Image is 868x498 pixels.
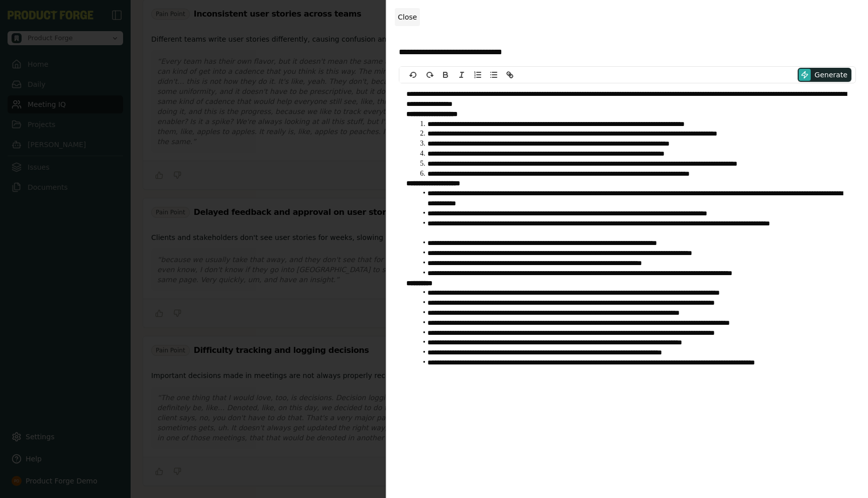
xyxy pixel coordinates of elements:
[503,69,517,81] button: Link
[439,69,453,81] button: Bold
[798,68,851,82] button: Generate
[487,69,501,81] button: Bullet
[815,70,847,80] span: Generate
[395,8,420,26] button: Close
[398,13,417,21] span: Close
[406,69,420,81] button: undo
[471,69,485,81] button: Ordered
[455,69,469,81] button: Italic
[422,69,437,81] button: redo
